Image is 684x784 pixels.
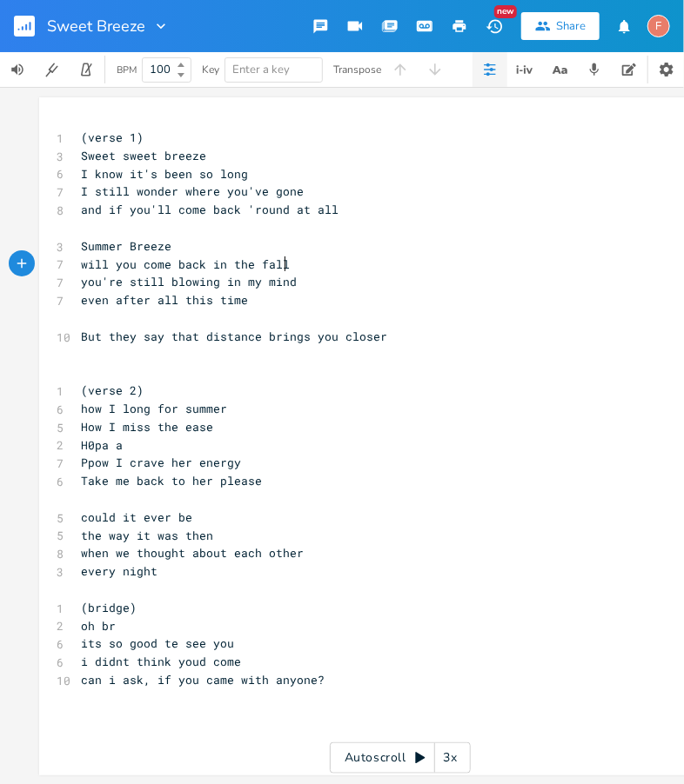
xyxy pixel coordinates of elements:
div: Transpose [333,64,381,75]
span: Ppow I crave her energy [81,455,241,470]
span: Sweet Breeze [47,18,145,34]
div: New [494,5,517,18]
span: How I miss the ease [81,419,213,435]
span: (verse 1) [81,130,144,145]
span: could it ever be [81,509,192,525]
span: (bridge) [81,600,137,615]
div: 3x [435,742,466,774]
span: I know it's been so long [81,166,248,182]
span: when we thought about each other [81,545,304,561]
span: oh br [81,618,116,634]
span: can i ask, if you came with anyone? [81,672,325,688]
span: i didnt think youd come [81,654,241,669]
span: I still wonder where you've gone [81,183,304,199]
div: Key [202,64,219,75]
span: every night [81,563,158,579]
span: But they say that distance brings you closer [81,329,387,344]
div: BPM [117,65,137,75]
div: Autoscroll [330,742,471,774]
span: will you come back in the fall [81,256,290,272]
div: Share [556,18,586,34]
span: H0pa a [81,437,123,453]
span: you're still blowing in my mind [81,274,297,289]
span: even after all this time [81,292,248,308]
span: the way it was then [81,528,213,543]
span: how I long for summer [81,401,227,416]
button: Share [521,12,600,40]
div: fuzzyip [647,15,670,37]
button: F [647,6,670,46]
button: New [477,10,512,42]
span: Take me back to her please [81,473,262,488]
span: Sweet sweet breeze [81,148,206,163]
span: (verse 2) [81,382,144,398]
span: its so good te see you [81,635,234,651]
span: Enter a key [232,62,290,77]
span: and if you'll come back 'round at all [81,202,339,217]
span: Summer Breeze [81,238,171,254]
